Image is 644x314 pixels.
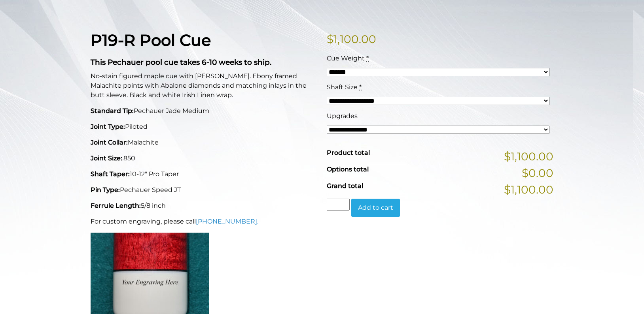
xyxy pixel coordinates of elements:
[327,32,376,46] bdi: 1,100.00
[91,201,317,211] p: 5/8 inch
[351,199,400,217] button: Add to cart
[366,55,369,62] abbr: required
[91,169,317,179] p: 10-12" Pro Taper
[327,32,333,46] span: $
[327,112,358,120] span: Upgrades
[91,122,317,132] p: Piloted
[327,149,370,156] span: Product total
[504,181,553,198] span: $1,100.00
[327,55,365,62] span: Cue Weight
[522,165,553,181] span: $0.00
[91,154,122,162] strong: Joint Size:
[91,154,317,163] p: .850
[91,107,134,115] strong: Standard Tip:
[504,148,553,165] span: $1,100.00
[196,218,258,225] a: [PHONE_NUMBER].
[91,30,211,50] strong: P19-R Pool Cue
[327,165,369,173] span: Options total
[91,217,317,226] p: For custom engraving, please call
[91,58,271,67] strong: This Pechauer pool cue takes 6-10 weeks to ship.
[327,83,358,91] span: Shaft Size
[91,139,128,146] strong: Joint Collar:
[91,106,317,116] p: Pechauer Jade Medium
[91,186,120,194] strong: Pin Type:
[359,83,362,91] abbr: required
[91,170,130,178] strong: Shaft Taper:
[327,182,363,190] span: Grand total
[91,138,317,147] p: Malachite
[91,123,125,130] strong: Joint Type:
[91,202,141,209] strong: Ferrule Length:
[91,71,317,100] p: No-stain figured maple cue with [PERSON_NAME]. Ebony framed Malachite points with Abalone diamond...
[327,199,350,211] input: Product quantity
[91,185,317,195] p: Pechauer Speed JT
